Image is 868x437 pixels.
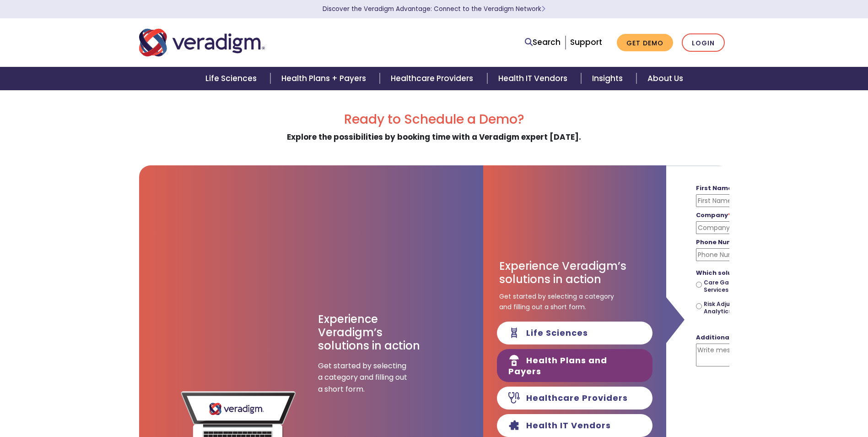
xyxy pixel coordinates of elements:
[696,184,735,192] strong: First Name
[696,211,731,219] strong: Company
[581,67,636,90] a: Insights
[570,37,602,48] a: Support
[696,238,748,246] strong: Phone Number
[380,67,487,90] a: Healthcare Providers
[636,67,694,90] a: About Us
[696,333,815,342] strong: Additional comments or questions
[487,67,581,90] a: Health IT Vendors
[287,131,581,142] strong: Explore the possibilities by booking time with a Veradigm expert [DATE].
[682,33,725,52] a: Login
[617,34,673,52] a: Get Demo
[499,260,650,286] h3: Experience Veradigm’s solutions in action
[318,313,421,352] h3: Experience Veradigm’s solutions in action
[318,360,410,395] span: Get started by selecting a category and filling out a short form.
[194,67,270,90] a: Life Sciences
[323,5,545,13] a: Discover the Veradigm Advantage: Connect to the Veradigm NetworkLearn More
[139,112,729,127] h2: Ready to Schedule a Demo?
[525,36,561,49] a: Search
[704,300,766,315] label: Risk Adjustment Analytics
[704,279,766,293] label: Care Gap Closure Services
[270,67,380,90] a: Health Plans + Payers
[541,5,545,13] span: Learn More
[139,27,265,58] img: Veradigm logo
[499,291,614,312] span: Get started by selecting a category and filling out a short form.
